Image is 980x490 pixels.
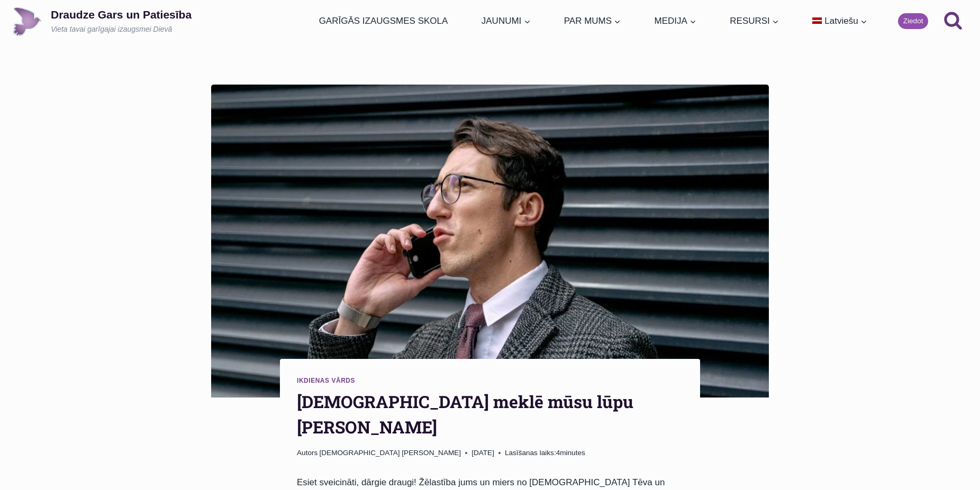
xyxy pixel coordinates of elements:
[297,447,317,459] span: Autors
[51,8,192,21] p: Draudze Gars un Patiesība
[482,14,531,28] span: JAUNUMI
[655,14,696,28] span: MEDIJA
[297,377,355,384] a: Ikdienas vārds
[730,14,779,28] span: RESURSI
[13,7,192,36] a: Draudze Gars un PatiesībaVieta tavai garīgajai izaugsmei Dievā
[505,449,556,457] span: Lasīšanas laiks:
[505,447,585,459] span: 4
[939,7,967,35] button: View Search Form
[297,389,683,440] h1: [DEMOGRAPHIC_DATA] meklē mūsu lūpu [PERSON_NAME]
[564,14,621,28] span: PAR MUMS
[51,24,192,35] p: Vieta tavai garīgajai izaugsmei Dievā
[319,449,461,457] a: [DEMOGRAPHIC_DATA] [PERSON_NAME]
[13,7,42,36] img: Draudze Gars un Patiesība
[898,13,928,29] a: Ziedot
[471,447,494,459] time: [DATE]
[824,16,858,26] span: Latviešu
[560,449,585,457] span: minutes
